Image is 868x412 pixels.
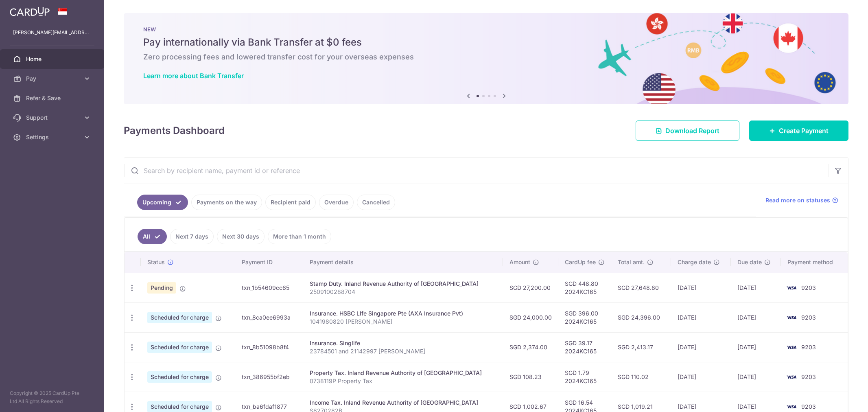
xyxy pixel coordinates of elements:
p: 23784501 and 21142997 [PERSON_NAME] [310,347,496,355]
img: Bank transfer banner [124,13,848,104]
a: Read more on statuses [765,196,838,204]
td: [DATE] [671,332,731,362]
h6: Zero processing fees and lowered transfer cost for your overseas expenses [143,52,829,62]
td: SGD 24,396.00 [611,302,671,332]
td: SGD 1.79 2024KC165 [558,362,611,392]
span: 9203 [801,373,816,380]
td: SGD 110.02 [611,362,671,392]
img: Bank Card [783,313,800,322]
a: Create Payment [749,121,848,141]
div: Property Tax. Inland Revenue Authority of [GEOGRAPHIC_DATA] [310,369,496,377]
span: 9203 [801,284,816,291]
a: Upcoming [137,195,188,210]
div: Insurance. Singlife [310,339,496,347]
a: Next 30 days [217,229,265,244]
span: Due date [737,258,762,266]
img: Bank Card [783,283,800,293]
iframe: Opens a widget where you can find more information [816,388,860,408]
h4: Payments Dashboard [124,123,225,138]
td: SGD 448.80 2024KC165 [558,273,611,302]
a: All [138,229,167,244]
td: SGD 24,000.00 [503,302,558,332]
a: Learn more about Bank Transfer [143,72,244,80]
div: Stamp Duty. Inland Revenue Authority of [GEOGRAPHIC_DATA] [310,280,496,288]
img: Bank Card [783,342,800,352]
th: Payment ID [235,252,303,273]
span: Refer & Save [26,94,80,102]
td: [DATE] [671,273,731,302]
a: Overdue [319,195,354,210]
span: Amount [509,258,530,266]
p: [PERSON_NAME][EMAIL_ADDRESS][DOMAIN_NAME] [13,28,91,37]
div: Insurance. HSBC LIfe Singapore Pte (AXA Insurance Pvt) [310,309,496,318]
span: Scheduled for charge [147,312,212,323]
td: txn_1b54609cc65 [235,273,303,302]
td: [DATE] [671,362,731,392]
th: Payment details [303,252,503,273]
td: SGD 396.00 2024KC165 [558,302,611,332]
span: Read more on statuses [765,196,830,204]
td: SGD 27,200.00 [503,273,558,302]
a: Payments on the way [191,195,262,210]
span: Support [26,114,80,122]
a: Download Report [636,121,739,141]
td: [DATE] [731,362,781,392]
td: txn_386955bf2eb [235,362,303,392]
td: [DATE] [731,273,781,302]
div: Income Tax. Inland Revenue Authority of [GEOGRAPHIC_DATA] [310,399,496,407]
span: Pending [147,282,176,294]
span: Create Payment [779,126,829,136]
span: Scheduled for charge [147,371,212,383]
span: Status [147,258,165,266]
span: 9203 [801,403,816,410]
td: SGD 2,413.17 [611,332,671,362]
span: 9203 [801,314,816,321]
img: Bank Card [783,372,800,382]
a: Cancelled [357,195,395,210]
span: Total amt. [618,258,645,266]
span: Scheduled for charge [147,342,212,353]
span: CardUp fee [565,258,596,266]
img: CardUp [10,7,50,16]
span: Pay [26,75,80,83]
td: SGD 2,374.00 [503,332,558,362]
p: 1041980820 [PERSON_NAME] [310,318,496,326]
h5: Pay internationally via Bank Transfer at $0 fees [143,36,829,49]
td: SGD 108.23 [503,362,558,392]
img: Bank Card [783,402,800,412]
td: [DATE] [731,332,781,362]
a: More than 1 month [268,229,331,244]
span: Download Report [665,126,719,136]
input: Search by recipient name, payment id or reference [124,158,829,184]
td: txn_8ca0ee6993a [235,302,303,332]
td: [DATE] [671,302,731,332]
td: txn_8b51098b8f4 [235,332,303,362]
a: Next 7 days [170,229,214,244]
p: NEW [143,26,829,33]
span: Charge date [678,258,711,266]
span: 9203 [801,344,816,351]
td: [DATE] [731,302,781,332]
a: Recipient paid [265,195,316,210]
td: SGD 27,648.80 [611,273,671,302]
th: Payment method [781,252,848,273]
span: Home [26,55,80,63]
span: Settings [26,133,80,141]
p: 0738119P Property Tax [310,377,496,385]
p: 2509100288704 [310,288,496,296]
td: SGD 39.17 2024KC165 [558,332,611,362]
